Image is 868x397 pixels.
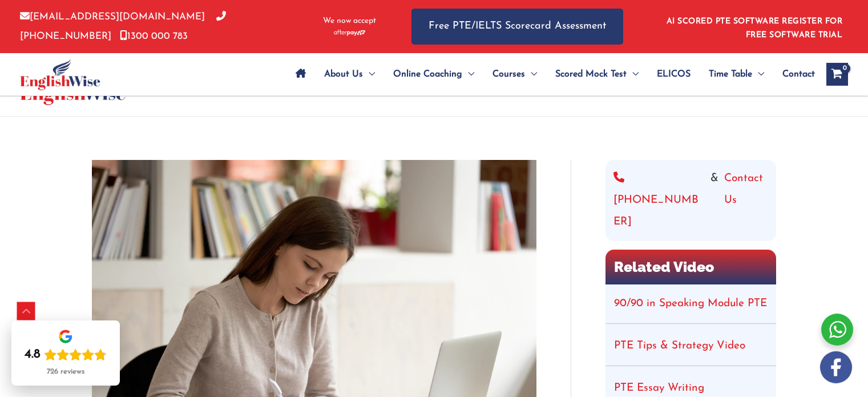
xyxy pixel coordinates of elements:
nav: Site Navigation: Main Menu [286,54,815,94]
a: About UsMenu Toggle [315,54,384,94]
span: Time Table [709,54,752,94]
span: Menu Toggle [627,54,639,94]
span: Menu Toggle [462,54,474,94]
a: Free PTE/IELTS Scorecard Assessment [411,9,623,45]
span: Scored Mock Test [555,54,627,94]
a: [PHONE_NUMBER] [613,168,705,233]
a: ELICOS [648,54,700,94]
span: ELICOS [657,54,691,94]
a: 1300 000 783 [120,31,188,41]
span: Online Coaching [393,54,462,94]
img: Afterpay-Logo [334,30,365,36]
a: [PHONE_NUMBER] [20,12,226,41]
span: Courses [492,54,525,94]
a: CoursesMenu Toggle [483,54,546,94]
a: Online CoachingMenu Toggle [384,54,483,94]
a: 90/90 in Speaking Module PTE [614,298,767,309]
a: AI SCORED PTE SOFTWARE REGISTER FOR FREE SOFTWARE TRIAL [667,17,843,39]
span: Menu Toggle [752,54,764,94]
div: Rating: 4.8 out of 5 [25,347,107,363]
a: View Shopping Cart, empty [826,63,848,86]
span: We now accept [323,15,376,27]
a: PTE Essay Writing [614,383,704,394]
a: Contact Us [724,168,768,233]
span: About Us [324,54,363,94]
a: PTE Tips & Strategy Video [614,340,745,351]
img: cropped-ew-logo [20,59,100,90]
a: Contact [773,54,815,94]
div: & [613,168,768,233]
span: Menu Toggle [363,54,375,94]
img: white-facebook.png [820,351,852,383]
aside: Header Widget 1 [660,8,848,45]
div: 4.8 [25,347,41,363]
div: 726 reviews [47,367,84,376]
a: Time TableMenu Toggle [700,54,773,94]
a: Scored Mock TestMenu Toggle [546,54,648,94]
span: Menu Toggle [525,54,537,94]
span: Contact [782,54,815,94]
h2: Related Video [605,250,776,284]
a: [EMAIL_ADDRESS][DOMAIN_NAME] [20,12,205,22]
